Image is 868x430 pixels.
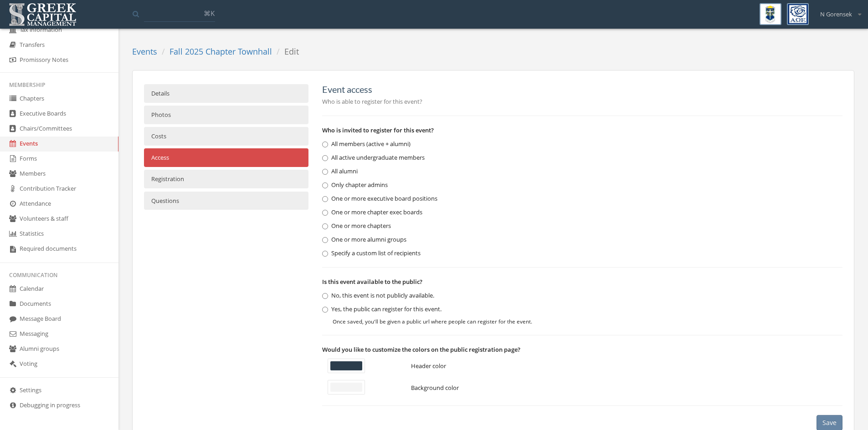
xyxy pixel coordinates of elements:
span: ⌘K [204,9,215,18]
a: Events [132,46,157,57]
label: No, this event is not publicly available. [322,291,434,300]
a: Registration [144,170,308,188]
div: Header color [404,362,849,370]
a: Costs [144,127,308,146]
input: All alumni [322,169,328,175]
input: Only chapter admins [322,182,328,188]
p: Would you like to customize the colors on the public registration page? [322,344,842,354]
a: Photos [144,106,308,124]
a: Access [144,148,308,167]
label: Specify a custom list of recipients [322,249,421,258]
label: All members (active + alumni) [322,140,411,149]
li: Edit [272,46,299,58]
label: One or more alumni groups [322,235,406,244]
input: One or more chapter exec boards [322,210,328,216]
label: One or more chapters [322,222,391,231]
h5: Event access [322,84,842,94]
input: All active undergraduate members [322,155,328,161]
span: Once saved, you'll be given a public url where people can register for the event. [333,318,532,325]
p: Is this event available to the public? [322,277,842,287]
input: All members (active + alumni) [322,142,328,147]
a: Questions [144,192,308,210]
input: Yes, the public can register for this event. [322,307,328,313]
input: One or more executive board positions [322,196,328,202]
label: All alumni [322,167,358,176]
label: Yes, the public can register for this event. [322,305,442,314]
label: One or more executive board positions [322,194,437,203]
a: Details [144,84,308,103]
label: All active undergraduate members [322,153,425,162]
div: Background color [404,384,849,392]
input: One or more chapters [322,223,328,229]
input: One or more alumni groups [322,237,328,243]
p: Who is able to register for this event? [322,96,842,106]
span: N Gorensek [820,10,852,19]
a: Fall 2025 Chapter Townhall [169,46,272,57]
label: One or more chapter exec boards [322,208,422,217]
input: Specify a custom list of recipients [322,251,328,257]
input: No, this event is not publicly available. [322,293,328,299]
p: Who is invited to register for this event? [322,125,842,135]
div: N Gorensek [814,3,861,19]
label: Only chapter admins [322,181,388,190]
